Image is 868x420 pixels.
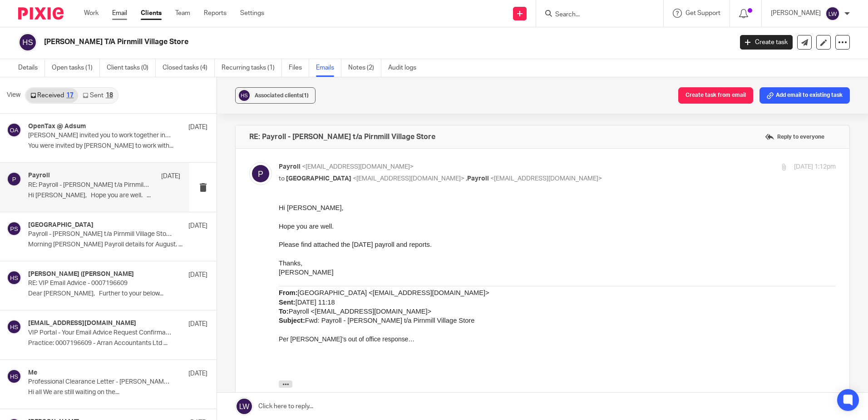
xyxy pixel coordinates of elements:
p: Hi [PERSON_NAME], Hope you are well. ... [28,192,180,200]
label: Reply to everyone [763,130,827,144]
p: [DATE] [188,270,207,280]
span: , [466,175,467,182]
p: You were invited by [PERSON_NAME] to work with... [28,142,207,150]
a: Clients [141,9,162,18]
p: [DATE] [188,369,207,378]
p: [PERSON_NAME] [771,9,821,18]
span: <[EMAIL_ADDRESS][DOMAIN_NAME]> [353,175,464,182]
h4: [PERSON_NAME] ([PERSON_NAME] [28,270,134,278]
button: Add email to existing task [759,87,850,104]
a: Notes (2) [348,59,381,77]
p: RE: VIP Email Advice - 0007196609 [28,280,172,287]
img: svg%3E [249,162,272,185]
a: Work [84,9,99,18]
p: Dear [PERSON_NAME], Further to your below... [28,290,207,298]
span: Payroll [467,175,489,182]
span: <[EMAIL_ADDRESS][DOMAIN_NAME]> [302,164,414,170]
a: Reports [204,9,227,18]
span: <[EMAIL_ADDRESS][DOMAIN_NAME]> [490,175,602,182]
h4: OpenTax @ Adsum [28,123,86,130]
img: svg%3E [7,369,21,384]
span: View [7,90,20,100]
h4: [EMAIL_ADDRESS][DOMAIN_NAME] [28,320,136,327]
img: svg%3E [7,221,21,236]
span: to [279,175,285,182]
div: 18 [106,92,113,99]
p: Payroll - [PERSON_NAME] t/a Pirnmill Village Store [28,230,172,238]
img: svg%3E [7,123,21,137]
img: svg%3E [237,89,251,102]
div: 17 [66,92,74,99]
span: Associated clients [255,93,309,98]
p: Practice: 0007196609 - Arran Accountants Ltd ... [28,340,207,347]
a: Sent18 [78,88,117,103]
img: svg%3E [18,33,37,52]
p: Morning [PERSON_NAME] Payroll details for August. ... [28,241,207,249]
p: VIP Portal - Your Email Advice Request Confirmation [28,329,172,337]
p: Hi all We are still waiting on the... [28,389,207,396]
a: Client tasks (0) [107,59,156,77]
a: Audit logs [388,59,423,77]
a: Files [289,59,309,77]
img: Pixie [18,7,64,20]
a: Email [112,9,127,18]
p: [DATE] [161,172,180,181]
input: Search [554,11,636,19]
a: Emails [316,59,341,77]
img: svg%3E [7,320,21,334]
p: [DATE] [188,123,207,132]
span: (1) [302,93,309,98]
img: svg%3E [7,270,21,285]
button: Create task from email [678,87,753,104]
a: Closed tasks (4) [163,59,215,77]
a: Open tasks (1) [52,59,100,77]
img: svg%3E [7,172,21,186]
a: Team [175,9,190,18]
h4: RE: Payroll - [PERSON_NAME] t/a Pirnmill Village Store [249,132,435,141]
a: Recurring tasks (1) [222,59,282,77]
h4: Payroll [28,172,50,180]
p: [DATE] [188,320,207,329]
h4: Me [28,369,37,377]
button: Associated clients(1) [235,87,316,104]
h2: [PERSON_NAME] T/A Pirnmill Village Store [44,37,590,47]
a: Received17 [26,88,78,103]
a: Settings [240,9,264,18]
span: Payroll [279,164,301,170]
h4: [GEOGRAPHIC_DATA] [28,221,94,229]
p: RE: Payroll - [PERSON_NAME] t/a Pirnmill Village Store [28,181,150,189]
p: Professional Clearance Letter - [PERSON_NAME] T/A [GEOGRAPHIC_DATA] [28,378,172,386]
span: Get Support [686,10,720,16]
span: [GEOGRAPHIC_DATA] [286,175,351,182]
a: Details [18,59,45,77]
a: Create task [740,35,793,50]
p: [DATE] [188,221,207,230]
img: svg%3E [825,6,840,21]
p: [DATE] 1:12pm [794,162,836,172]
p: [PERSON_NAME] invited you to work together in OpenTax [28,132,172,140]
